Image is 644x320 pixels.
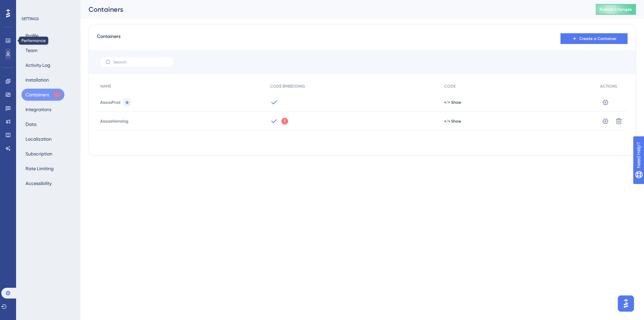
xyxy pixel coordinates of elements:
[21,118,41,130] button: Data
[113,60,168,64] input: Search
[21,59,54,71] button: Activity Log
[100,84,111,89] span: NAME
[270,84,305,89] span: CODE EMBEDDING
[100,100,120,105] span: AsaasProd
[100,119,128,124] span: AsaasHomolog
[21,44,42,56] button: Team
[444,100,461,105] button: </> Show
[89,5,579,14] div: Containers
[21,16,76,21] div: SETTINGS
[21,133,56,145] button: Localization
[560,33,628,44] button: Create a Container
[21,163,58,175] button: Rate Limiting
[444,119,461,124] button: </> Show
[616,293,636,314] iframe: UserGuiding AI Assistant Launcher
[600,7,632,12] span: Publish Changes
[21,30,43,42] button: Profile
[97,33,120,45] span: Containers
[21,89,64,101] button: Containers
[21,148,56,160] button: Subscription
[600,84,617,89] span: ACTIONS
[16,2,42,10] span: Need Help?
[21,177,56,189] button: Accessibility
[21,103,55,116] button: Integrations
[21,74,53,86] button: Installation
[579,36,616,41] span: Create a Container
[596,4,636,15] button: Publish Changes
[444,84,455,89] span: CODE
